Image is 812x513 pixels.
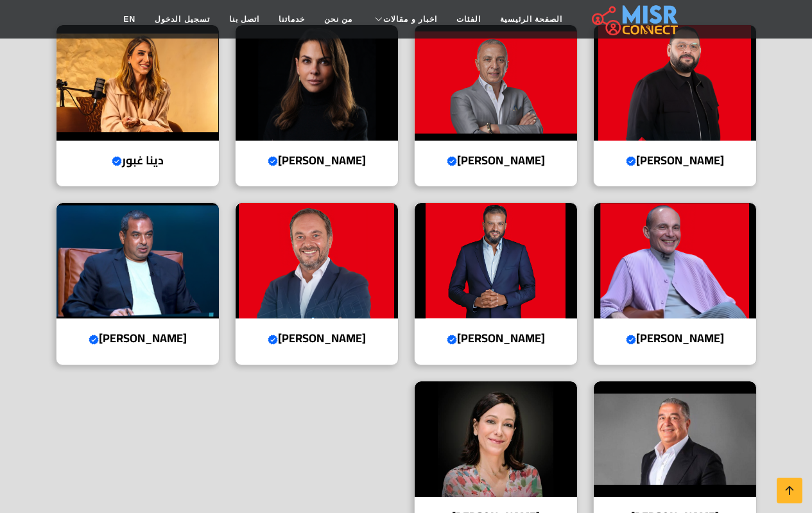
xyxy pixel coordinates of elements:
span: اخبار و مقالات [383,13,437,25]
img: هيلدا لوقا [236,25,398,141]
a: الفئات [447,7,490,31]
img: أيمن ممدوح [415,203,577,318]
h4: [PERSON_NAME] [603,331,747,345]
a: أحمد طارق خليل [PERSON_NAME] [227,202,406,365]
a: اتصل بنا [220,7,269,31]
img: main.misr_connect [592,3,678,35]
img: أحمد طارق خليل [236,203,398,318]
svg: Verified account [112,156,122,166]
svg: Verified account [626,156,636,166]
svg: Verified account [447,335,457,345]
h4: [PERSON_NAME] [424,331,567,345]
a: أحمد السويدي [PERSON_NAME] [406,24,585,187]
img: أحمد السويدي [415,25,577,141]
a: اخبار و مقالات [362,7,447,31]
a: محمد فاروق [PERSON_NAME] [585,202,764,365]
a: تسجيل الدخول [145,7,219,31]
a: الصفحة الرئيسية [490,7,572,31]
h4: [PERSON_NAME] [66,331,209,345]
h4: [PERSON_NAME] [424,153,567,168]
a: هيلدا لوقا [PERSON_NAME] [227,24,406,187]
a: محمد إسماعيل منصور [PERSON_NAME] [48,202,227,365]
svg: Verified account [447,156,457,166]
svg: Verified account [268,335,278,345]
a: من نحن [315,7,362,31]
a: EN [114,7,146,31]
h4: [PERSON_NAME] [245,331,388,345]
img: محمد فاروق [594,203,756,318]
a: دينا غبور دينا غبور [48,24,227,187]
svg: Verified account [626,335,636,345]
img: مني عطايا [415,381,577,497]
img: محمد إسماعيل منصور [56,203,219,318]
img: عبد الله سلام [594,25,756,141]
img: دينا غبور [56,25,219,141]
h4: [PERSON_NAME] [603,153,747,168]
a: خدماتنا [269,7,315,31]
svg: Verified account [268,156,278,166]
img: ياسين منصور [594,381,756,497]
h4: [PERSON_NAME] [245,153,388,168]
a: أيمن ممدوح [PERSON_NAME] [406,202,585,365]
h4: دينا غبور [66,153,209,168]
a: عبد الله سلام [PERSON_NAME] [585,24,764,187]
svg: Verified account [89,335,99,345]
